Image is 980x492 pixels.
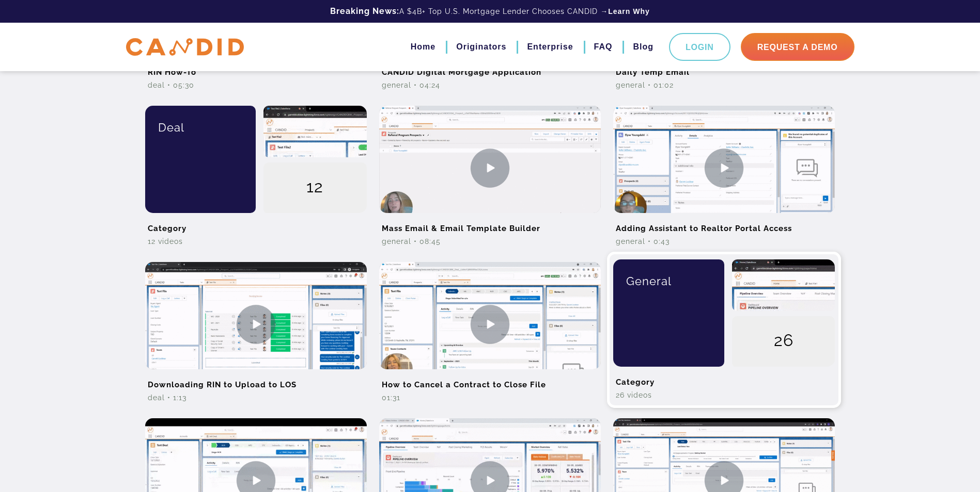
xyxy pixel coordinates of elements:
[153,106,248,149] div: Deal
[379,80,601,90] div: General • 04:24
[613,213,835,236] h2: Adding Assistant to Realtor Portal Access
[608,6,650,17] a: Learn Why
[379,213,601,236] h2: Mass Email & Email Template Builder
[145,262,367,386] img: Downloading RIN to Upload to LOS Video
[379,236,601,247] div: General • 08:45
[613,367,835,390] h2: Category
[613,80,835,90] div: General • 01:02
[379,369,601,392] h2: How to Cancel a Contract to Close File
[145,236,367,247] div: 12 Videos
[145,392,367,403] div: Deal • 1:13
[145,213,367,236] h2: Category
[411,38,435,56] a: Home
[613,390,835,400] div: 26 Videos
[456,38,506,56] a: Originators
[330,6,399,16] b: Breaking News:
[669,33,730,61] a: Login
[633,38,654,56] a: Blog
[732,316,835,368] div: 26
[527,38,573,56] a: Enterprise
[594,38,613,56] a: FAQ
[621,259,717,303] div: General
[613,106,835,230] img: Adding Assistant to Realtor Portal Access Video
[145,80,367,90] div: Deal • 05:30
[379,392,601,403] div: 01:31
[379,106,601,230] img: Mass Email & Email Template Builder Video
[145,369,367,392] h2: Downloading RIN to Upload to LOS
[613,236,835,247] div: General • 0:43
[379,262,601,386] img: How to Cancel a Contract to Close File Video
[126,38,244,56] img: CANDID APP
[263,162,367,214] div: 12
[741,33,854,61] a: Request A Demo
